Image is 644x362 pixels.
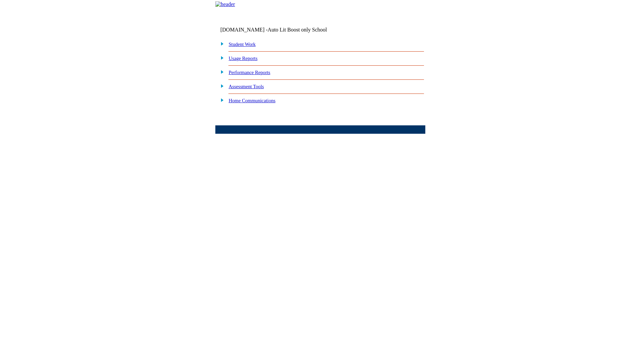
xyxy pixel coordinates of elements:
[217,97,224,103] img: plus.gif
[217,55,224,61] img: plus.gif
[268,27,327,33] nobr: Auto Lit Boost only School
[229,56,258,61] a: Usage Reports
[217,69,224,75] img: plus.gif
[215,1,235,7] img: header
[229,84,264,89] a: Assessment Tools
[217,83,224,89] img: plus.gif
[220,27,344,33] td: [DOMAIN_NAME] -
[229,42,256,47] a: Student Work
[217,41,224,47] img: plus.gif
[229,98,276,103] a: Home Communications
[229,70,270,75] a: Performance Reports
